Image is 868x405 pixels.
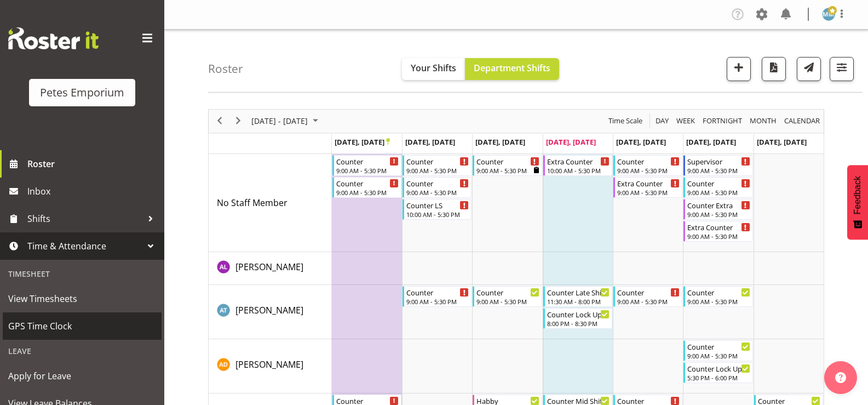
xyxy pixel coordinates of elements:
div: Counter Lock Up [687,363,750,374]
img: help-xxl-2.png [835,372,846,383]
div: No Staff Member"s event - Counter Begin From Friday, September 26, 2025 at 9:00:00 AM GMT+12:00 E... [613,155,682,176]
a: GPS Time Clock [3,312,162,340]
a: View Timesheets [3,285,162,312]
a: [PERSON_NAME] [235,358,303,371]
div: No Staff Member"s event - Counter Begin From Monday, September 22, 2025 at 9:00:00 AM GMT+12:00 E... [332,177,401,198]
div: 8:00 PM - 8:30 PM [547,319,610,328]
div: Alex-Micheal Taniwha"s event - Counter Begin From Tuesday, September 23, 2025 at 9:00:00 AM GMT+1... [403,286,472,307]
span: [DATE], [DATE] [757,137,807,147]
span: GPS Time Clock [8,318,156,334]
div: 10:00 AM - 5:30 PM [406,210,469,219]
button: Add a new shift [727,57,751,81]
div: Amelia Denz"s event - Counter Begin From Saturday, September 27, 2025 at 9:00:00 AM GMT+12:00 End... [683,340,752,361]
a: [PERSON_NAME] [235,260,303,273]
div: 9:00 AM - 5:30 PM [617,297,680,306]
div: Counter [406,178,469,189]
div: Counter [336,178,399,189]
div: Counter [406,287,469,298]
div: 9:00 AM - 5:30 PM [476,166,539,175]
div: 11:30 AM - 8:00 PM [547,297,610,306]
button: Download a PDF of the roster according to the set date range. [762,57,786,81]
div: No Staff Member"s event - Extra Counter Begin From Saturday, September 27, 2025 at 9:00:00 AM GMT... [683,221,752,242]
span: View Timesheets [8,290,156,307]
span: Day [654,114,670,128]
span: Time Scale [607,114,643,128]
div: Alex-Micheal Taniwha"s event - Counter Begin From Friday, September 26, 2025 at 9:00:00 AM GMT+12... [613,286,682,307]
td: Alex-Micheal Taniwha resource [209,285,332,339]
span: [DATE], [DATE] [686,137,736,147]
div: No Staff Member"s event - Counter Begin From Monday, September 22, 2025 at 9:00:00 AM GMT+12:00 E... [332,155,401,176]
div: Petes Emporium [40,84,124,101]
button: Timeline Week [675,114,697,128]
div: Alex-Micheal Taniwha"s event - Counter Lock Up Begin From Thursday, September 25, 2025 at 8:00:00... [543,308,612,329]
div: No Staff Member"s event - Counter LS Begin From Tuesday, September 23, 2025 at 10:00:00 AM GMT+12... [403,199,472,220]
div: Counter LS [406,199,469,210]
div: September 22 - 28, 2025 [248,110,325,133]
span: [DATE], [DATE] [475,137,525,147]
td: No Staff Member resource [209,154,332,252]
a: [PERSON_NAME] [235,304,303,317]
div: next period [229,110,248,133]
div: 9:00 AM - 5:30 PM [336,188,399,197]
div: previous period [210,110,229,133]
div: Counter [617,287,680,298]
div: Timesheet [3,263,162,285]
div: Alex-Micheal Taniwha"s event - Counter Begin From Wednesday, September 24, 2025 at 9:00:00 AM GMT... [473,286,542,307]
div: Supervisor [687,156,750,167]
div: Alex-Micheal Taniwha"s event - Counter Begin From Saturday, September 27, 2025 at 9:00:00 AM GMT+... [683,286,752,307]
div: No Staff Member"s event - Extra Counter Begin From Friday, September 26, 2025 at 9:00:00 AM GMT+1... [613,177,682,198]
span: Time & Attendance [27,238,142,254]
span: [DATE], [DATE] [616,137,666,147]
button: Previous [212,114,227,128]
span: calendar [783,114,821,128]
div: Counter [336,156,399,167]
span: [DATE], [DATE] [546,137,596,147]
div: 9:00 AM - 5:30 PM [687,210,750,219]
div: Counter [687,341,750,352]
span: Feedback [853,176,863,214]
button: Time Scale [607,114,645,128]
span: Month [749,114,778,128]
button: Filter Shifts [830,57,854,81]
button: Timeline Month [748,114,779,128]
img: Rosterit website logo [8,27,99,49]
div: 9:00 AM - 5:30 PM [406,166,469,175]
div: Counter [617,156,680,167]
div: 9:00 AM - 5:30 PM [617,188,680,197]
div: Counter [476,287,539,298]
div: 9:00 AM - 5:30 PM [687,351,750,360]
a: No Staff Member [217,196,288,209]
div: 9:00 AM - 5:30 PM [687,166,750,175]
div: Counter Lock Up [547,309,610,320]
h4: Roster [208,62,243,75]
a: Apply for Leave [3,362,162,390]
span: [DATE], [DATE] [405,137,455,147]
div: 9:00 AM - 5:30 PM [336,166,399,175]
div: 9:00 AM - 5:30 PM [687,297,750,306]
div: No Staff Member"s event - Counter Begin From Wednesday, September 24, 2025 at 9:00:00 AM GMT+12:0... [473,155,542,176]
div: Extra Counter [687,221,750,232]
span: Apply for Leave [8,368,156,384]
span: [DATE], [DATE] [335,137,390,147]
div: No Staff Member"s event - Extra Counter Begin From Thursday, September 25, 2025 at 10:00:00 AM GM... [543,155,612,176]
div: Extra Counter [617,178,680,189]
td: Amelia Denz resource [209,339,332,393]
button: Department Shifts [465,58,559,80]
div: No Staff Member"s event - Counter Begin From Tuesday, September 23, 2025 at 9:00:00 AM GMT+12:00 ... [403,177,472,198]
button: September 2025 [250,114,323,128]
div: 9:00 AM - 5:30 PM [476,297,539,306]
span: Inbox [27,183,159,199]
span: Department Shifts [474,62,550,74]
span: [DATE] - [DATE] [250,114,309,128]
span: Roster [27,156,159,172]
button: Month [783,114,822,128]
div: Extra Counter [547,156,610,167]
div: No Staff Member"s event - Counter Extra Begin From Saturday, September 27, 2025 at 9:00:00 AM GMT... [683,199,752,220]
div: Leave [3,340,162,362]
div: 9:00 AM - 5:30 PM [687,188,750,197]
span: Shifts [27,210,142,227]
div: Amelia Denz"s event - Counter Lock Up Begin From Saturday, September 27, 2025 at 5:30:00 PM GMT+1... [683,362,752,383]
